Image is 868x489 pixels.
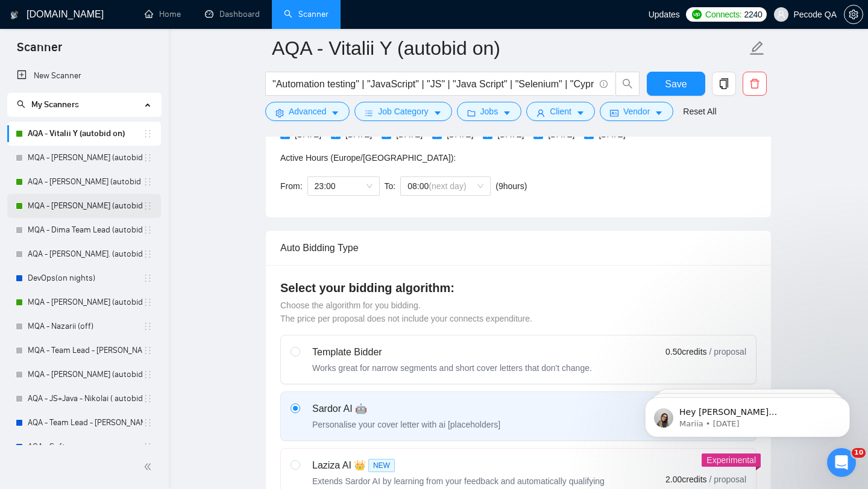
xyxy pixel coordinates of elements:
iframe: Intercom notifications message [627,372,868,456]
span: Updates [649,10,680,19]
li: AQA - JS - Yaroslav. (autobid off day) [7,242,161,266]
span: From: [280,181,303,191]
a: AQA - JS+Java - Nikolai ( autobid off) [28,387,143,411]
span: Client [550,105,571,118]
span: Choose the algorithm for you bidding. The price per proposal does not include your connects expen... [280,301,532,323]
div: Sardor AI 🤖 [312,402,500,416]
span: holder [143,129,153,139]
button: setting [844,5,863,24]
span: Job Category [378,105,428,118]
span: holder [143,394,153,403]
button: copy [712,72,736,96]
input: Search Freelance Jobs... [272,76,594,92]
img: logo [10,5,19,25]
li: AQA - Vitalii Y (autobid on) [7,122,161,146]
button: search [615,72,640,96]
button: delete [743,72,767,96]
div: Personalise your cover letter with ai [placeholders] [312,419,500,431]
div: Laziza AI [312,458,614,473]
span: 0.50 credits [665,345,706,358]
li: New Scanner [7,64,161,88]
li: AQA - Polina (autobid on) [7,170,161,194]
span: search [17,100,25,108]
li: AQA - Team Lead - Polina (off) [7,411,161,435]
span: My Scanners [31,99,79,110]
span: holder [143,225,153,235]
span: holder [143,201,153,211]
li: MQA - Team Lead - Ilona (autobid night off) (28.03) [7,338,161,363]
span: search [616,78,639,89]
span: info-circle [600,80,608,88]
span: holder [143,177,153,187]
div: Works great for narrow segments and short cover letters that don't change. [312,362,592,374]
span: holder [143,442,153,452]
span: setting [275,108,284,117]
span: caret-down [655,108,663,117]
a: MQA - Dima Team Lead (autobid on) [28,218,143,242]
span: holder [143,418,153,428]
iframe: Intercom live chat [827,448,856,477]
span: Scanner [7,39,72,64]
a: setting [844,10,863,19]
button: Save [647,72,705,96]
a: MQA - [PERSON_NAME] (autobid off) [28,363,143,387]
span: 2.00 credits [665,473,706,486]
span: holder [143,297,153,307]
li: AQA - JS+Java - Nikolai ( autobid off) [7,387,161,411]
button: idcardVendorcaret-down [600,102,673,121]
li: AQA - Soft [7,435,161,459]
li: MQA - Alexander D. (autobid Off) [7,290,161,314]
span: caret-down [503,108,511,117]
span: Connects: [705,8,741,21]
div: Auto Bidding Type [280,231,756,265]
a: MQA - [PERSON_NAME] (autobid on) [28,194,143,218]
span: NEW [368,459,395,472]
li: DevOps(on nights) [7,266,161,290]
span: Active Hours ( Europe/[GEOGRAPHIC_DATA] ): [280,153,456,163]
span: copy [712,78,735,89]
span: setting [844,10,863,19]
span: 08:00 [407,177,483,195]
span: caret-down [576,108,585,117]
span: My Scanners [17,99,79,110]
span: / proposal [709,473,746,485]
span: 👑 [354,458,366,473]
a: AQA - Team Lead - [PERSON_NAME] (off) [28,411,143,435]
span: user [777,10,785,19]
span: holder [143,273,153,283]
input: Scanner name... [272,33,747,63]
button: userClientcaret-down [526,102,595,121]
li: MQA - Anna (autobid on) [7,194,161,218]
img: upwork-logo.png [692,10,702,19]
h4: Select your bidding algorithm: [280,279,756,296]
button: barsJob Categorycaret-down [354,102,451,121]
button: folderJobscaret-down [457,102,522,121]
span: user [536,108,545,117]
a: DevOps(on nights) [28,266,143,290]
span: / proposal [709,346,746,358]
span: idcard [610,108,618,117]
a: searchScanner [284,9,329,19]
a: AQA - Soft [28,435,143,459]
span: holder [143,249,153,259]
span: Vendor [623,105,650,118]
span: delete [743,78,766,89]
li: MQA - Olha S. (autobid off ) [7,146,161,170]
a: Reset All [683,105,716,118]
span: Advanced [289,105,326,118]
span: (next day) [429,181,466,191]
span: To: [385,181,396,191]
a: MQA - Nazarii (off) [28,314,143,338]
span: caret-down [331,108,339,117]
span: ( 9 hours) [495,181,527,191]
span: bars [365,108,373,117]
a: New Scanner [17,64,151,88]
span: Experimental [706,455,756,465]
a: MQA - [PERSON_NAME] (autobid Off) [28,290,143,314]
a: AQA - [PERSON_NAME]. (autobid off day) [28,242,143,266]
span: 10 [852,448,866,458]
span: holder [143,346,153,355]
